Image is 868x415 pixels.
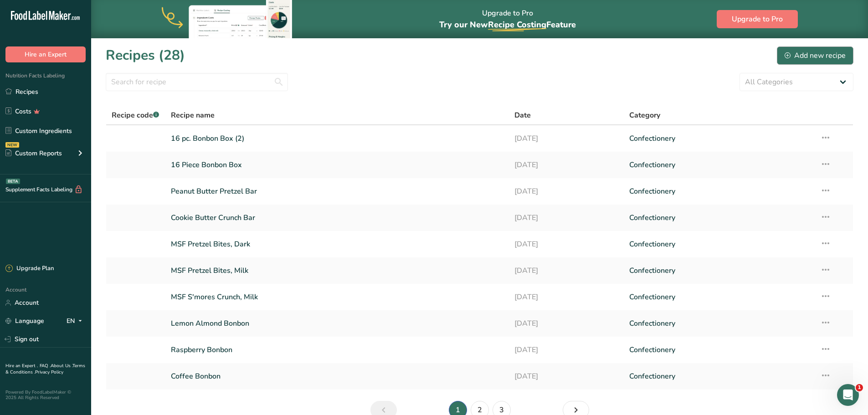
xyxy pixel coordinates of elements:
[5,363,38,369] a: Hire an Expert .
[514,287,618,307] a: [DATE]
[629,110,660,121] span: Category
[5,46,86,62] button: Hire an Expert
[629,314,809,333] a: Confectionery
[514,340,618,359] a: [DATE]
[777,46,853,65] button: Add new recipe
[514,367,618,386] a: [DATE]
[171,261,504,280] a: MSF Pretzel Bites, Milk
[629,182,809,201] a: Confectionery
[5,363,85,375] a: Terms & Conditions .
[5,149,62,158] div: Custom Reports
[171,367,504,386] a: Coffee Bonbon
[171,340,504,359] a: Raspberry Bonbon
[171,287,504,307] a: MSF S'mores Crunch, Milk
[514,155,618,174] a: [DATE]
[5,264,54,273] div: Upgrade Plan
[171,314,504,333] a: Lemon Almond Bonbon
[514,235,618,254] a: [DATE]
[629,208,809,227] a: Confectionery
[51,363,72,369] a: About Us .
[856,384,863,391] span: 1
[629,155,809,174] a: Confectionery
[106,73,288,91] input: Search for recipe
[35,369,63,375] a: Privacy Policy
[171,235,504,254] a: MSF Pretzel Bites, Dark
[6,179,20,184] div: BETA
[171,208,504,227] a: Cookie Butter Crunch Bar
[837,384,859,406] iframe: Intercom live chat
[40,363,51,369] a: FAQ .
[629,129,809,148] a: Confectionery
[732,14,783,25] span: Upgrade to Pro
[439,0,576,38] div: Upgrade to Pro
[112,110,159,120] span: Recipe code
[629,261,809,280] a: Confectionery
[5,142,19,148] div: NEW
[514,208,618,227] a: [DATE]
[171,155,504,174] a: 16 Piece Bonbon Box
[629,340,809,359] a: Confectionery
[785,50,846,61] div: Add new recipe
[439,19,576,30] span: Try our New Feature
[629,287,809,307] a: Confectionery
[514,261,618,280] a: [DATE]
[514,182,618,201] a: [DATE]
[488,19,546,30] span: Recipe Costing
[5,313,44,329] a: Language
[629,367,809,386] a: Confectionery
[171,110,215,121] span: Recipe name
[514,314,618,333] a: [DATE]
[171,129,504,148] a: 16 pc. Bonbon Box (2)
[514,129,618,148] a: [DATE]
[5,389,86,400] div: Powered By FoodLabelMaker © 2025 All Rights Reserved
[514,110,531,121] span: Date
[67,316,86,327] div: EN
[629,235,809,254] a: Confectionery
[717,10,798,28] button: Upgrade to Pro
[106,45,185,66] h1: Recipes (28)
[171,182,504,201] a: Peanut Butter Pretzel Bar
